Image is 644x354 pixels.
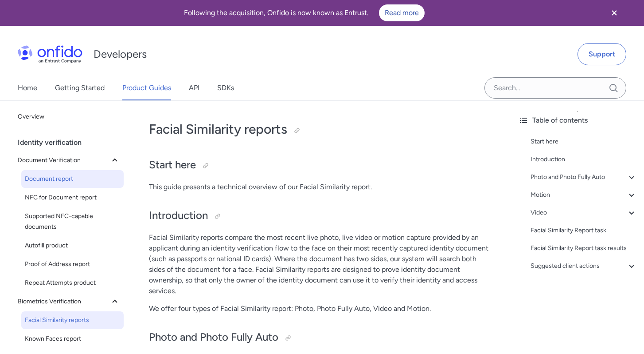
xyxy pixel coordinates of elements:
span: Overview [18,111,120,122]
span: Document Verification [18,155,109,166]
a: Facial Similarity Report task results [531,243,637,254]
a: Home [18,76,37,100]
a: Introduction [531,154,637,165]
a: Start here [531,136,637,147]
h2: Start here [149,158,493,173]
a: Motion [531,190,637,200]
span: Repeat Attempts product [25,278,120,288]
button: Document Verification [14,151,124,169]
a: Document report [21,170,124,188]
a: Facial Similarity Report task [531,225,637,236]
span: Biometrics Verification [18,296,109,307]
button: Biometrics Verification [14,293,124,310]
a: NFC for Document report [21,189,124,207]
a: Support [578,43,626,65]
a: Facial Similarity reports [21,311,124,329]
a: API [189,76,199,100]
a: Proof of Address report [21,255,124,273]
h1: Developers [94,47,147,61]
div: Identity verification [18,134,127,151]
div: Following the acquisition, Onfido is now known as Entrust. [11,4,598,21]
span: Supported NFC-capable documents [25,211,120,232]
a: Autofill product [21,237,124,255]
p: Facial Similarity reports compare the most recent live photo, live video or motion capture provid... [149,232,493,296]
input: Onfido search input field [484,77,626,99]
p: This guide presents a technical overview of our Facial Similarity report. [149,182,493,192]
a: Product Guides [122,76,171,100]
a: Suggested client actions [531,261,637,271]
span: NFC for Document report [25,192,120,203]
p: We offer four types of Facial Similarity report: Photo, Photo Fully Auto, Video and Motion. [149,303,493,314]
span: Autofill product [25,240,120,251]
span: Proof of Address report [25,259,120,270]
span: Facial Similarity reports [25,315,120,326]
h1: Facial Similarity reports [149,120,493,138]
a: Video [531,207,637,218]
a: Repeat Attempts product [21,274,124,292]
a: Read more [379,4,425,21]
div: Table of contents [518,115,637,126]
a: Known Faces report [21,330,124,348]
span: Document report [25,174,120,184]
a: Getting Started [55,76,105,100]
a: Supported NFC-capable documents [21,207,124,236]
a: Overview [14,108,124,126]
a: Photo and Photo Fully Auto [531,172,637,183]
h2: Introduction [149,208,493,223]
a: SDKs [217,76,234,100]
span: Known Faces report [25,334,120,344]
svg: Close banner [609,8,620,18]
h2: Photo and Photo Fully Auto [149,330,493,345]
button: Close banner [598,2,631,24]
img: Onfido Logo [18,45,82,63]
